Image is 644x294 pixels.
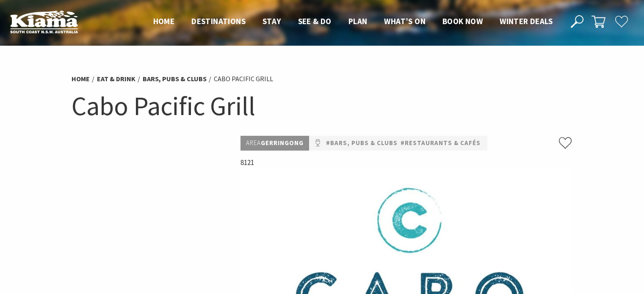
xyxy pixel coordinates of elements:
[191,16,246,27] a: Destinations
[72,89,573,123] h1: Cabo Pacific Grill
[240,136,309,151] p: Gerringong
[401,138,481,148] a: #Restaurants & Cafés
[145,15,561,29] nav: Main Menu
[384,16,426,26] span: What’s On
[442,16,483,26] span: Book now
[263,16,281,27] a: Stay
[326,138,398,148] a: #Bars, Pubs & Clubs
[191,16,246,26] span: Destinations
[298,16,332,26] span: See & Do
[10,10,78,33] img: Kiama Logo
[348,16,368,26] span: Plan
[72,74,90,83] a: Home
[348,16,368,27] a: Plan
[384,16,426,27] a: What’s On
[246,139,261,147] span: Area
[153,16,175,27] a: Home
[153,16,175,26] span: Home
[97,74,135,83] a: Eat & Drink
[500,16,553,26] span: Winter Deals
[263,16,281,26] span: Stay
[298,16,332,27] a: See & Do
[214,74,273,85] li: Cabo Pacific Grill
[442,16,483,27] a: Book now
[143,74,207,83] a: Bars, Pubs & Clubs
[500,16,553,27] a: Winter Deals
